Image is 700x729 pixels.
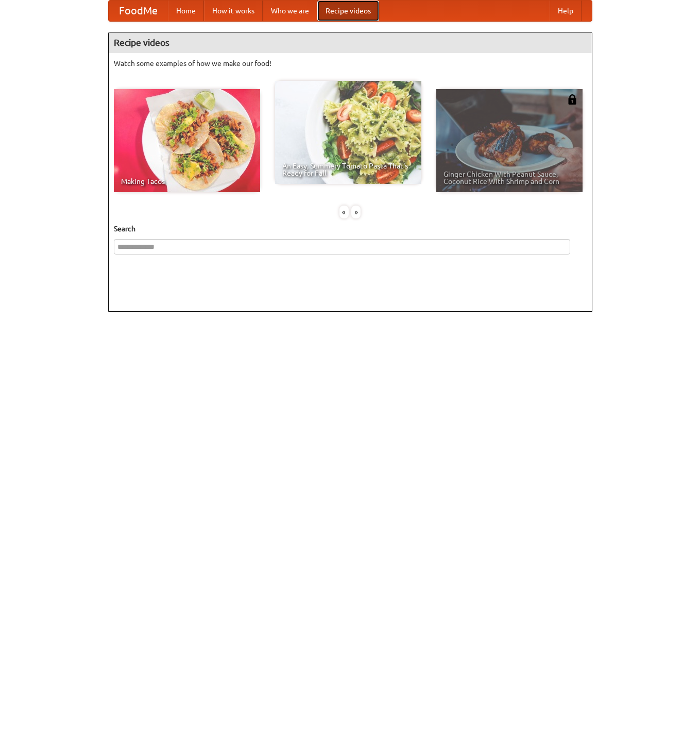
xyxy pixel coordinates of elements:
h5: Search [114,224,587,234]
h4: Recipe videos [109,32,592,53]
a: Making Tacos [114,89,260,192]
a: Recipe videos [317,1,379,21]
img: 483408.png [567,94,577,105]
p: Watch some examples of how we make our food! [114,58,587,69]
a: Help [550,1,582,21]
a: How it works [204,1,263,21]
a: Who we are [263,1,317,21]
a: Home [168,1,204,21]
span: Making Tacos [121,178,253,185]
div: « [339,206,349,218]
div: » [351,206,361,218]
a: FoodMe [109,1,168,21]
a: An Easy, Summery Tomato Pasta That's Ready for Fall [275,81,421,184]
span: An Easy, Summery Tomato Pasta That's Ready for Fall [282,162,414,177]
